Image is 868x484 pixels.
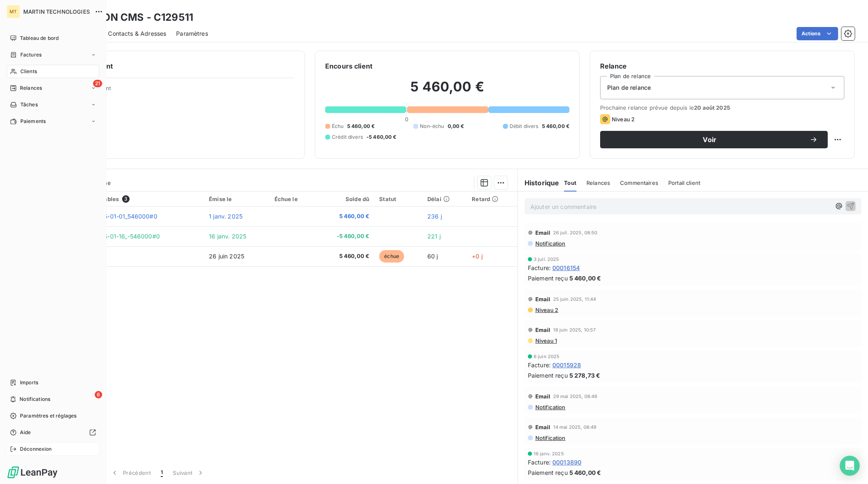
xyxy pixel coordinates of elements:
[610,136,809,143] span: Voir
[209,213,243,220] span: 1 janv. 2025
[534,451,564,456] span: 16 janv. 2025
[7,426,99,439] a: Aide
[564,179,576,186] span: Tout
[7,65,99,78] a: Clients
[535,393,551,400] span: Email
[528,263,551,272] span: Facture :
[209,253,244,260] span: 26 juin 2025
[95,391,102,398] span: 6
[332,133,363,141] span: Crédit divers
[535,240,566,247] span: Notification
[20,101,38,108] span: Tâches
[534,257,559,262] span: 3 juil. 2025
[535,404,566,410] span: Notification
[612,116,635,123] span: Niveau 2
[176,29,208,38] span: Paramètres
[528,361,551,369] span: Facture :
[600,104,844,111] span: Prochaine relance prévue depuis le
[105,464,156,482] button: Précédent
[379,250,404,263] span: échue
[275,196,311,202] div: Échue le
[552,361,581,369] span: 00015928
[427,233,441,240] span: 221 j
[67,85,294,96] span: Propriétés Client
[20,51,42,59] span: Factures
[67,233,160,240] span: C129511_2025-01-16_-546000#0
[108,29,166,38] span: Contacts & Adresses
[427,253,438,260] span: 60 j
[694,104,730,111] span: 20 août 2025
[325,79,569,103] h2: 5 460,00 €
[797,27,838,40] button: Actions
[7,376,99,389] a: Imports
[320,252,369,260] span: 5 460,00 €
[553,327,596,332] span: 18 juin 2025, 10:57
[553,230,598,235] span: 26 juil. 2025, 08:50
[7,98,99,111] a: Tâches
[607,84,651,92] span: Plan de relance
[600,61,844,71] h6: Relance
[379,196,417,202] div: Statut
[528,274,568,283] span: Paiement reçu
[20,379,38,386] span: Imports
[20,34,59,42] span: Tableau de bord
[528,371,568,380] span: Paiement reçu
[161,469,163,477] span: 1
[448,123,464,130] span: 0,00 €
[427,213,442,220] span: 236 j
[320,232,369,241] span: -5 460,00 €
[50,61,294,71] h6: Informations client
[535,229,551,236] span: Email
[209,196,264,202] div: Émise le
[542,123,570,130] span: 5 460,00 €
[73,10,193,25] h3: CORDON CMS - C129511
[7,32,99,45] a: Tableau de bord
[620,179,658,186] span: Commentaires
[156,464,168,482] button: 1
[332,123,344,130] span: Échu
[23,8,90,15] span: MARTIN TECHNOLOGIES
[553,425,597,430] span: 14 mai 2025, 08:49
[535,327,551,333] span: Email
[20,445,52,453] span: Déconnexion
[552,263,580,272] span: 00016154
[122,195,130,203] span: 3
[534,354,560,359] span: 6 juin 2025
[535,296,551,302] span: Email
[535,435,566,441] span: Notification
[840,456,860,476] div: Open Intercom Messenger
[405,116,408,123] span: 0
[472,253,483,260] span: +0 j
[209,233,246,240] span: 16 janv. 2025
[569,274,601,283] span: 5 460,00 €
[7,409,99,423] a: Paramètres et réglages
[553,394,598,399] span: 29 mai 2025, 08:49
[535,307,558,313] span: Niveau 2
[7,48,99,61] a: Factures
[535,337,557,344] span: Niveau 1
[366,133,397,141] span: -5 460,00 €
[20,396,50,403] span: Notifications
[472,196,512,202] div: Retard
[320,196,369,202] div: Solde dû
[518,178,559,188] h6: Historique
[427,196,462,202] div: Délai
[7,115,99,128] a: Paiements
[7,466,58,479] img: Logo LeanPay
[586,179,610,186] span: Relances
[67,213,157,220] span: C129511_2025-01-01_546000#0
[347,123,375,130] span: 5 460,00 €
[93,80,102,87] span: 21
[325,61,373,71] h6: Encours client
[7,81,99,95] a: 21Relances
[20,429,31,436] span: Aide
[67,195,199,203] div: Pièces comptables
[552,458,581,467] span: 00013890
[528,458,551,467] span: Facture :
[20,118,46,125] span: Paiements
[528,468,568,477] span: Paiement reçu
[20,412,76,420] span: Paramètres et réglages
[535,424,551,430] span: Email
[20,84,42,92] span: Relances
[569,371,601,380] span: 5 278,73 €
